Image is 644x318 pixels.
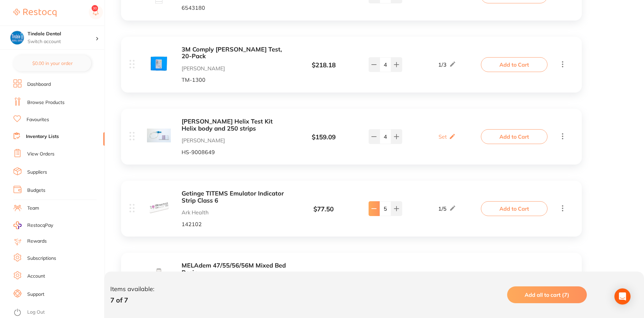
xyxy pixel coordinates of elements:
p: 7 of 7 [110,296,154,304]
a: Budgets [27,187,45,194]
span: RestocqPay [27,222,53,229]
div: 1 / 3 [438,61,456,69]
p: Items available: [110,286,154,293]
button: Log Out [13,307,103,318]
button: $0.00 in your order [13,55,91,71]
p: TM-1300 [182,77,288,83]
div: 1 / 5 [438,205,456,213]
h4: Tindale Dental [28,31,96,37]
span: Add all to cart (7) [525,291,569,298]
div: $ 218.18 [288,62,359,69]
img: ay8xNDIxMDItanBn [147,196,171,219]
div: Getinge TITEMS Emulator Indicator Strip Class 6 Ark Health 142102 $77.50 1/5Add to Cart [121,181,582,237]
div: $ 77.50 [288,206,359,213]
p: Switch account [28,38,96,45]
a: Account [27,273,45,280]
a: Browse Products [27,99,65,106]
p: [PERSON_NAME] [182,137,288,143]
button: Add to Cart [481,57,547,72]
a: RestocqPay [13,221,53,229]
a: Log Out [27,309,45,316]
p: HS-9008649 [182,149,288,155]
p: [PERSON_NAME] [182,65,288,71]
a: Suppliers [27,169,47,176]
button: Getinge TITEMS Emulator Indicator Strip Class 6 [182,190,288,204]
a: Subscriptions [27,255,56,262]
div: $ 159.09 [288,134,359,141]
a: View Orders [27,151,54,157]
img: anBn [147,51,171,75]
img: Zw [147,268,171,291]
button: MELAdem 47/55/56/56M Mixed Bed Resin [182,262,288,276]
button: 3M Comply [PERSON_NAME] Test, 20-Pack [182,46,288,60]
a: Rewards [27,238,47,245]
img: Restocq Logo [13,9,56,17]
button: Add all to cart (7) [507,286,587,303]
button: [PERSON_NAME] Helix Test Kit Helix body and 250 strips [182,118,288,132]
p: 6543180 [182,5,288,11]
p: Ark Health [182,209,288,215]
img: Tindale Dental [10,31,24,44]
img: RestocqPay [13,221,22,229]
div: Open Intercom Messenger [614,288,631,305]
a: Inventory Lists [26,133,59,140]
a: Dashboard [27,81,51,88]
button: Add to Cart [481,129,547,144]
a: Restocq Logo [13,5,56,21]
p: 142102 [182,221,288,227]
div: 3M Comply [PERSON_NAME] Test, 20-Pack [PERSON_NAME] TM-1300 $218.18 1/3Add to Cart [121,37,582,93]
div: [PERSON_NAME] Helix Test Kit Helix body and 250 strips [PERSON_NAME] HS-9008649 $159.09 Set Add t... [121,109,582,165]
div: MELAdem 47/55/56/56M Mixed Bed Resin Healthware Australia [PERSON_NAME] BIO37470 $131.82 Set Add ... [121,253,582,309]
button: Add to Cart [481,201,547,216]
a: Team [27,205,39,212]
p: Set [439,134,447,140]
img: ODY0OS5qcGc [147,123,171,147]
a: Support [27,291,44,298]
a: Favourites [27,116,49,123]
